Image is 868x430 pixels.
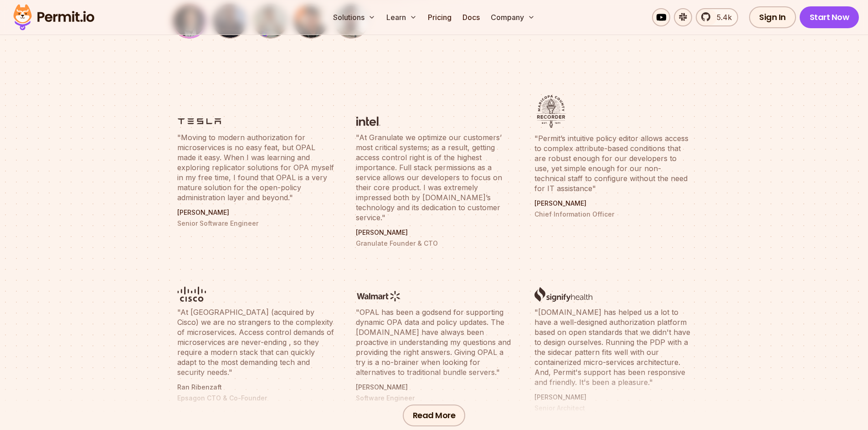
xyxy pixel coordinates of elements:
p: Chief Information Officer [534,210,691,219]
img: logo [356,116,380,127]
p: [PERSON_NAME] [177,208,334,217]
img: logo [177,287,206,302]
p: Senior Software Engineer [177,219,334,228]
a: Pricing [424,8,455,26]
img: logo [534,287,592,302]
blockquote: "Permit’s intuitive policy editor allows access to complex attribute-based conditions that are ro... [534,133,691,193]
a: Sign In [749,6,796,28]
span: 5.4k [711,12,732,23]
img: logo [177,116,221,127]
blockquote: "Moving to modern authorization for microservices is no easy feat, but OPAL made it easy. When I ... [177,132,334,202]
blockquote: "OPAL has been a godsend for supporting dynamic OPA data and policy updates. The [DOMAIN_NAME] ha... [356,307,513,377]
button: Solutions [329,8,379,26]
img: Permit logo [9,2,98,33]
p: [PERSON_NAME] [356,228,513,237]
img: logo [534,95,568,128]
a: Start Now [800,6,859,28]
a: Docs [459,8,483,26]
button: Learn [383,8,421,26]
button: Company [487,8,539,26]
blockquote: "[DOMAIN_NAME] has helped us a lot to have a well-designed authorization platform based on open s... [534,307,691,387]
p: Granulate Founder & CTO [356,239,513,248]
button: Read More [403,405,466,426]
blockquote: "At [GEOGRAPHIC_DATA] (acquired by Cisco) we are no strangers to the complexity of microservices.... [177,307,334,377]
a: 5.4k [696,8,738,26]
blockquote: "At Granulate we optimize our customers’ most critical systems; as a result, getting access contr... [356,132,513,223]
p: [PERSON_NAME] [534,199,691,208]
img: logo [356,290,402,302]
